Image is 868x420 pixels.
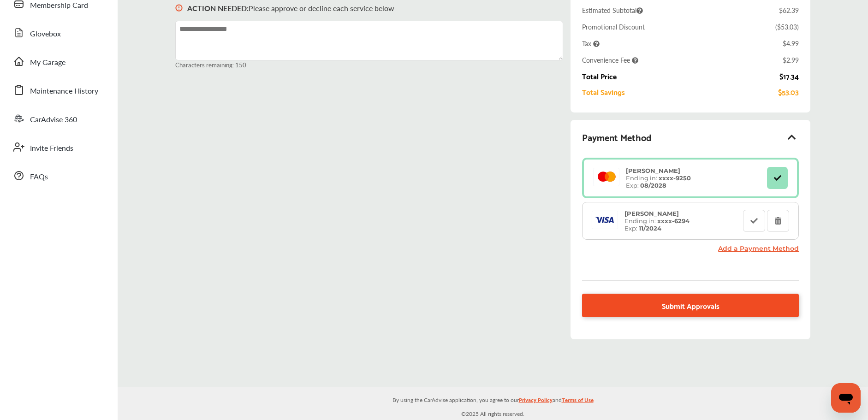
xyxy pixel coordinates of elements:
a: Privacy Policy [519,395,553,409]
div: $2.99 [783,55,799,65]
a: Terms of Use [562,395,594,409]
div: © 2025 All rights reserved. [118,387,868,420]
div: $4.99 [783,39,799,48]
div: Total Savings [582,88,625,96]
a: CarAdvise 360 [8,106,108,130]
span: Convenience Fee [582,55,638,65]
span: CarAdvise 360 [30,114,77,126]
strong: [PERSON_NAME] [624,210,679,217]
a: Glovebox [8,21,108,45]
small: Characters remaining: 150 [175,60,563,69]
span: Submit Approvals [662,299,719,312]
p: By using the CarAdvise application, you agree to our and [118,395,868,404]
div: Total Price [582,72,617,80]
div: Payment Method [582,129,799,145]
div: $53.03 [778,88,799,96]
strong: 08/2028 [640,182,666,189]
strong: [PERSON_NAME] [626,167,680,174]
strong: xxxx- 9250 [659,174,691,182]
a: Invite Friends [8,135,108,159]
div: ( $53.03 ) [775,22,799,31]
span: Tax [582,39,600,48]
div: Ending in: Exp: [621,167,696,189]
div: $17.34 [779,72,799,80]
a: My Garage [8,49,108,73]
a: Add a Payment Method [718,244,799,253]
b: ACTION NEEDED : [187,3,249,13]
iframe: Button to launch messaging window [831,383,861,413]
div: $62.39 [779,6,799,15]
a: FAQs [8,164,108,188]
a: Maintenance History [8,78,108,102]
div: Ending in: Exp: [620,210,694,232]
strong: xxxx- 6294 [657,217,690,225]
span: Estimated Subtotal [582,6,643,15]
span: Invite Friends [30,142,73,154]
span: My Garage [30,57,65,69]
span: Glovebox [30,28,61,40]
span: FAQs [30,171,48,183]
strong: 11/2024 [639,225,661,232]
div: Promotional Discount [582,22,645,31]
span: Maintenance History [30,85,98,97]
p: Please approve or decline each service below [187,3,394,13]
a: Submit Approvals [582,294,799,317]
